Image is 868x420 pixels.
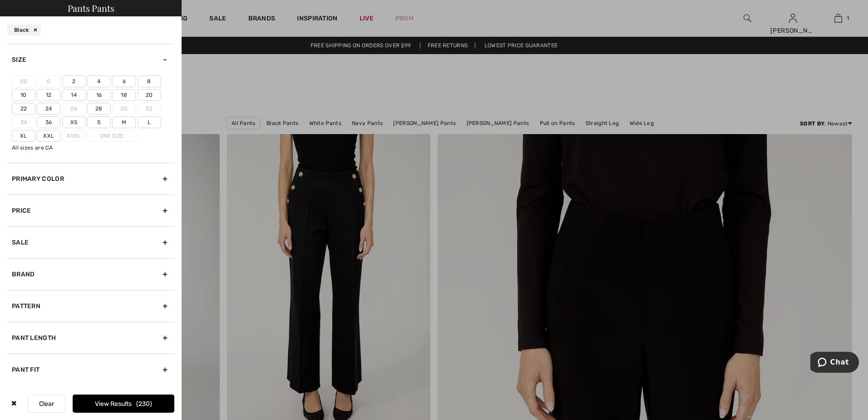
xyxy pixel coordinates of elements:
[87,116,111,128] label: S
[37,75,60,87] label: 0
[7,395,20,413] div: ✖
[87,75,111,87] label: 4
[7,163,174,195] div: Primary Color
[62,75,86,87] label: 2
[62,89,86,101] label: 14
[112,89,136,101] label: 18
[62,103,86,115] label: 26
[112,116,136,128] label: M
[87,103,111,115] label: 28
[12,116,35,128] label: 34
[112,75,136,87] label: 6
[37,116,60,128] label: 36
[28,395,65,413] button: Clear
[12,103,35,115] label: 22
[810,352,859,375] iframe: Opens a widget where you can chat to one of our agents
[12,89,35,101] label: 10
[37,103,60,115] label: 24
[7,25,41,35] div: Black
[7,354,174,385] div: Pant Fit
[7,195,174,226] div: Price
[138,89,161,101] label: 20
[12,130,35,142] label: Xl
[7,44,174,75] div: Size
[62,116,86,128] label: Xs
[112,103,136,115] label: 30
[7,226,174,258] div: Sale
[37,89,60,101] label: 12
[87,130,136,142] label: One Size
[7,322,174,354] div: Pant Length
[7,258,174,290] div: Brand
[12,75,35,87] label: 00
[62,130,86,142] label: Xxxl
[138,75,161,87] label: 8
[37,130,60,142] label: Xxl
[136,400,152,408] span: 230
[138,103,161,115] label: 32
[7,290,174,322] div: Pattern
[73,395,174,413] button: View Results230
[12,144,174,152] div: All sizes are CA
[87,89,111,101] label: 16
[138,116,161,128] label: L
